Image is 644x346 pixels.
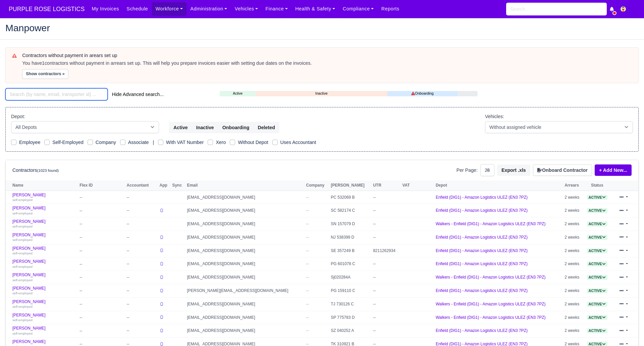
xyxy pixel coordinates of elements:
button: Inactive [192,122,218,133]
td: SC 582174 C [329,204,371,217]
label: Xero [216,139,226,146]
h6: Contractors without payment in arears set up [22,53,632,58]
span: Active [587,302,607,307]
button: Active [169,122,192,133]
a: Enfield (DIG1) - Amazon Logistics ULEZ (EN3 7PZ) [436,235,528,240]
a: Reports [378,2,403,15]
a: [PERSON_NAME] self-employed [12,273,76,282]
td: 8211262934 [371,244,400,257]
span: -- [306,221,309,226]
td: 2 weeks [563,257,583,271]
button: Export .xls [497,164,530,176]
span: -- [306,288,309,293]
span: | [153,140,154,145]
span: Active [587,235,607,240]
td: -- [78,311,125,324]
td: -- [78,231,125,244]
td: -- [125,324,158,338]
a: Enfield (DIG1) - Amazon Logistics ULEZ (EN3 7PZ) [436,195,528,200]
button: Onboarding [218,122,254,133]
label: Uses Accountant [280,139,316,146]
td: -- [371,311,400,324]
label: Per Page: [457,166,478,174]
span: -- [306,315,309,320]
td: [EMAIL_ADDRESS][DOMAIN_NAME] [185,191,304,204]
a: Enfield (DIG1) - Amazon Logistics ULEZ (EN3 7PZ) [436,248,528,253]
td: -- [78,297,125,311]
span: -- [306,275,309,280]
td: -- [78,204,125,217]
td: 2 weeks [563,311,583,324]
a: [PERSON_NAME] self-employed [12,219,76,229]
span: -- [306,248,309,253]
td: -- [125,217,158,231]
td: [EMAIL_ADDRESS][DOMAIN_NAME] [185,217,304,231]
td: [EMAIL_ADDRESS][DOMAIN_NAME] [185,297,304,311]
td: -- [125,284,158,298]
small: self-employed [12,265,33,268]
td: PG 601078 C [329,257,371,271]
small: self-employed [12,198,33,202]
td: [EMAIL_ADDRESS][DOMAIN_NAME] [185,204,304,217]
td: -- [78,271,125,284]
span: Active [587,248,607,253]
h2: Manpower [5,23,639,33]
td: -- [371,284,400,298]
td: [EMAIL_ADDRESS][DOMAIN_NAME] [185,231,304,244]
a: Active [220,91,256,96]
div: Chat Widget [610,314,644,346]
a: Administration [186,2,231,15]
a: [PERSON_NAME] self-employed [12,286,76,296]
td: 2 weeks [563,204,583,217]
input: Search (by name, email, transporter id) ... [5,88,108,100]
a: Inactive [256,91,387,96]
span: PURPLE ROSE LOGISTICS [5,2,88,16]
a: Enfield (DIG1) - Amazon Logistics ULEZ (EN3 7PZ) [436,328,528,333]
div: + Add New... [592,164,632,176]
td: -- [371,191,400,204]
td: -- [371,257,400,271]
span: -- [306,302,309,306]
label: Company [96,139,116,146]
small: self-employed [12,238,33,242]
label: Employee [19,139,40,146]
h6: Contractors [12,167,59,173]
td: 2 weeks [563,191,583,204]
a: Walkers - Enfield (DIG1) - Amazon Logistics ULEZ (EN3 7PZ) [436,221,546,226]
a: Active [587,315,607,320]
td: -- [371,204,400,217]
th: Arrears [563,181,583,191]
a: Enfield (DIG1) - Amazon Logistics ULEZ (EN3 7PZ) [436,261,528,266]
td: SE 357249 B [329,244,371,257]
a: Vehicles [231,2,262,15]
a: My Invoices [88,2,123,15]
td: [EMAIL_ADDRESS][DOMAIN_NAME] [185,257,304,271]
a: [PERSON_NAME] self-employed [12,259,76,269]
th: Name [6,181,78,191]
td: -- [78,217,125,231]
td: -- [125,271,158,284]
td: -- [125,311,158,324]
td: -- [125,297,158,311]
th: Sync [170,181,185,191]
small: self-employed [12,305,33,308]
a: Active [587,261,607,266]
label: Vehicles: [485,113,504,120]
td: -- [125,257,158,271]
a: Active [587,288,607,293]
a: Health & Safety [291,2,339,15]
th: Company [305,181,329,191]
th: Status [584,181,611,191]
a: Active [587,221,607,226]
td: Sj020284A [329,271,371,284]
a: Active [587,195,607,200]
a: Walkers - Enfield (DIG1) - Amazon Logistics ULEZ (EN3 7PZ) [436,275,546,280]
td: SP 775783 D [329,311,371,324]
a: Active [587,275,607,280]
th: Flex ID [78,181,125,191]
td: -- [78,257,125,271]
th: Email [185,181,304,191]
span: -- [306,235,309,240]
th: UTR [371,181,400,191]
a: PURPLE ROSE LOGISTICS [5,3,88,16]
